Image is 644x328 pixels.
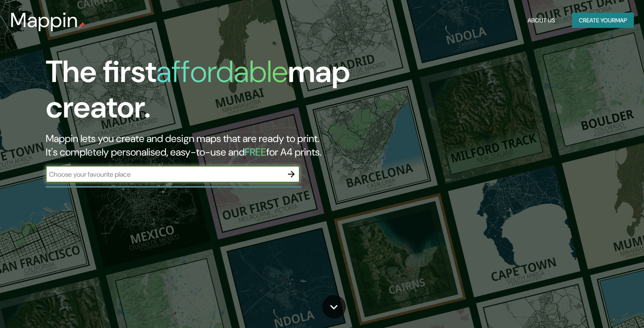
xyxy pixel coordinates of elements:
[78,22,85,29] img: mappin-pin
[156,52,288,91] h1: affordable
[46,54,368,132] h1: The first map creator.
[524,13,558,28] button: About Us
[10,8,78,32] h3: Mappin
[245,145,266,159] h5: FREE
[46,132,368,159] h2: Mappin lets you create and design maps that are ready to print. It's completely personalised, eas...
[572,13,634,28] button: Create yourmap
[46,169,283,179] input: Choose your favourite place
